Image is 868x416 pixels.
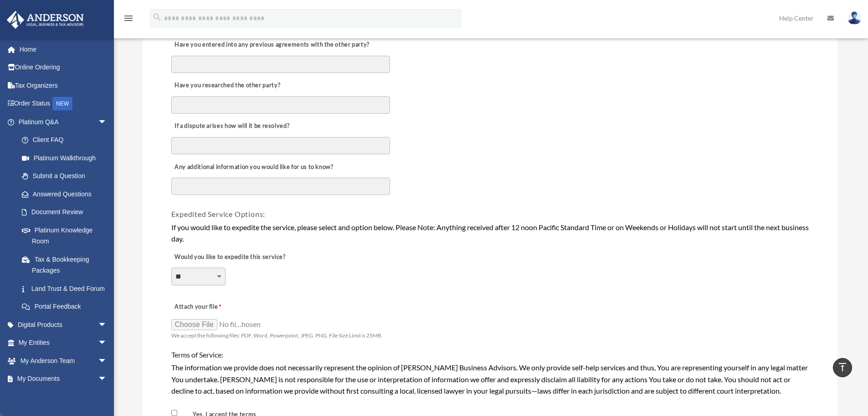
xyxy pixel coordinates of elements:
a: Portal Feedback [13,298,121,316]
a: Online Ordering [6,58,121,77]
label: Would you like to expedite this service? [171,251,288,263]
div: The information we provide does not necessarily represent the opinion of [PERSON_NAME] Business A... [171,362,809,397]
a: Client FAQ [13,131,121,149]
img: Anderson Advisors Platinum Portal [4,11,87,29]
a: My Anderson Teamarrow_drop_down [6,352,121,370]
a: Tax & Bookkeeping Packages [13,250,121,279]
label: Have you entered into any previous agreements with the other party? [171,39,372,52]
a: vertical_align_top [833,358,852,377]
a: Land Trust & Deed Forum [13,279,121,298]
a: Tax Organizers [6,76,121,95]
h4: Terms of Service: [171,350,809,360]
a: Platinum Q&Aarrow_drop_down [6,113,121,131]
label: If a dispute arises how will it be resolved? [171,120,292,133]
span: We accept the following files: PDF, Word, Powerpoint, JPEG, PNG. File Size Limit is 25MB. [171,332,383,339]
a: Submit a Question [13,167,121,185]
i: menu [123,13,134,24]
a: Order StatusNEW [6,95,121,113]
div: If you would like to expedite the service, please select and option below. Please Note: Anything ... [171,221,809,245]
a: Platinum Knowledge Room [13,221,121,250]
i: search [152,12,162,22]
a: menu [123,16,134,24]
span: arrow_drop_down [98,113,116,132]
a: My Entitiesarrow_drop_down [6,334,121,352]
label: Have you researched the other party? [171,79,283,92]
span: arrow_drop_down [98,334,116,353]
span: arrow_drop_down [98,316,116,334]
img: User Pic [847,11,861,25]
span: arrow_drop_down [98,352,116,370]
i: vertical_align_top [837,362,848,373]
span: Expedited Service Options: [171,210,266,218]
a: Digital Productsarrow_drop_down [6,316,121,334]
a: Answered Questions [13,185,121,203]
label: Attach your file [171,300,262,313]
label: Any additional information you would like for us to know? [171,161,336,174]
div: NEW [52,97,72,111]
span: arrow_drop_down [98,370,116,389]
a: Platinum Walkthrough [13,149,121,167]
a: My Documentsarrow_drop_down [6,370,121,388]
a: Home [6,40,121,58]
a: Document Review [13,203,116,221]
